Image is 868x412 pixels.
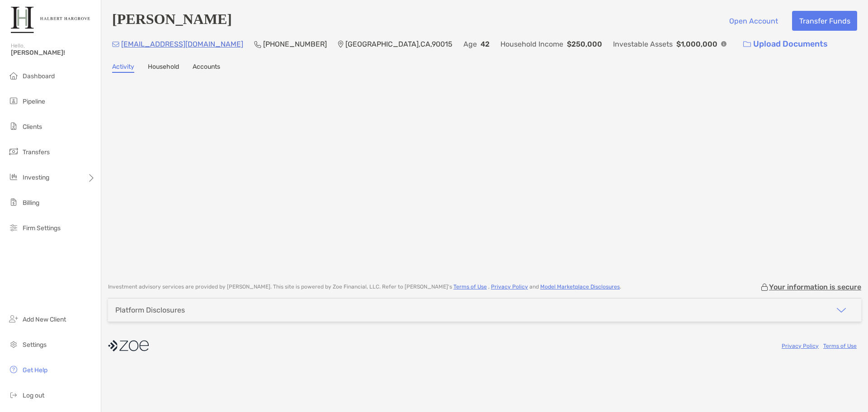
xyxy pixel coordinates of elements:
a: Model Marketplace Disclosures [540,284,620,290]
span: Add New Client [23,316,66,323]
img: Phone Icon [254,41,261,48]
p: [GEOGRAPHIC_DATA] , CA , 90015 [345,38,453,50]
h4: [PERSON_NAME] [112,11,232,31]
span: Pipeline [23,98,45,105]
img: company logo [108,336,149,356]
a: Activity [112,63,134,73]
img: Zoe Logo [11,4,90,36]
img: add_new_client icon [8,313,19,324]
span: [PERSON_NAME]! [11,49,95,57]
img: Location Icon [338,41,344,48]
div: Platform Disclosures [115,306,185,314]
a: Terms of Use [453,284,487,290]
span: Get Help [23,366,47,374]
a: Household [148,63,179,73]
a: Privacy Policy [782,343,819,349]
p: Household Income [500,38,563,50]
img: billing icon [8,197,19,208]
a: Accounts [193,63,220,73]
p: $1,000,000 [676,38,717,50]
img: transfers icon [8,146,19,157]
p: [EMAIL_ADDRESS][DOMAIN_NAME] [121,38,243,50]
span: Clients [23,123,42,131]
p: $250,000 [567,38,602,50]
img: Info Icon [721,41,726,47]
img: dashboard icon [8,70,19,81]
img: pipeline icon [8,95,19,106]
span: Billing [23,199,39,207]
a: Upload Documents [737,34,834,54]
span: Dashboard [23,72,55,80]
span: Firm Settings [23,224,61,232]
img: Email Icon [112,42,119,47]
img: icon arrow [836,305,847,316]
img: firm-settings icon [8,222,19,233]
button: Open Account [722,11,785,31]
img: clients icon [8,121,19,132]
a: Privacy Policy [491,284,528,290]
img: button icon [743,41,751,47]
a: Terms of Use [823,343,857,349]
p: Your information is secure [769,283,861,291]
button: Transfer Funds [792,11,857,31]
img: settings icon [8,339,19,350]
span: Settings [23,341,47,349]
p: Age [463,38,477,50]
span: Log out [23,392,44,399]
p: 42 [481,38,490,50]
img: investing icon [8,171,19,182]
p: [PHONE_NUMBER] [263,38,327,50]
p: Investable Assets [613,38,673,50]
span: Transfers [23,148,50,156]
img: get-help icon [8,364,19,375]
img: logout icon [8,389,19,400]
span: Investing [23,174,49,181]
p: Investment advisory services are provided by [PERSON_NAME] . This site is powered by Zoe Financia... [108,284,621,290]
